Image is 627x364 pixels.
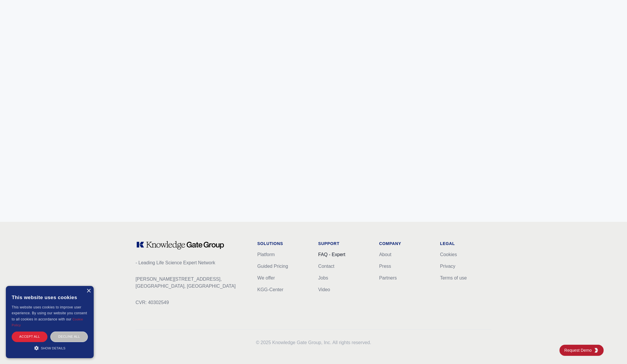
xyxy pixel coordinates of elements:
p: 2025 Knowledge Gate Group, Inc. All rights reserved. [136,339,491,346]
a: Platform [257,252,275,257]
a: Terms of use [440,275,467,280]
a: Request DemoKGG [559,345,604,356]
p: CVR: 40302549 [136,299,248,306]
a: Privacy [440,264,455,269]
div: Decline all [50,332,88,342]
a: KGG-Center [257,287,283,292]
a: Guided Pricing [257,264,288,269]
p: [PERSON_NAME][STREET_ADDRESS], [GEOGRAPHIC_DATA], [GEOGRAPHIC_DATA] [136,276,248,290]
a: Contact [318,264,334,269]
a: FAQ - Expert [318,252,345,257]
span: Show details [41,346,66,350]
a: Cookies [440,252,457,257]
iframe: Chat Widget [598,336,627,364]
span: This website uses cookies to improve user experience. By using our website you consent to all coo... [12,305,87,321]
a: Jobs [318,275,328,280]
a: We offer [257,275,275,280]
div: Show details [12,345,88,351]
div: Accept all [12,332,47,342]
div: This website uses cookies [12,290,88,304]
a: About [379,252,391,257]
img: KGG [594,348,599,353]
h1: Company [379,241,431,246]
span: Request Demo [564,347,594,353]
h1: Support [318,241,370,246]
h1: Solutions [257,241,309,246]
p: - Leading Life Science Expert Network [136,259,248,266]
a: Video [318,287,330,292]
h1: Legal [440,241,491,246]
a: Press [379,264,391,269]
span: © [256,340,259,345]
div: Віджет чату [598,336,627,364]
div: Close [86,289,91,293]
a: Partners [379,275,397,280]
a: Cookie Policy [12,318,83,327]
